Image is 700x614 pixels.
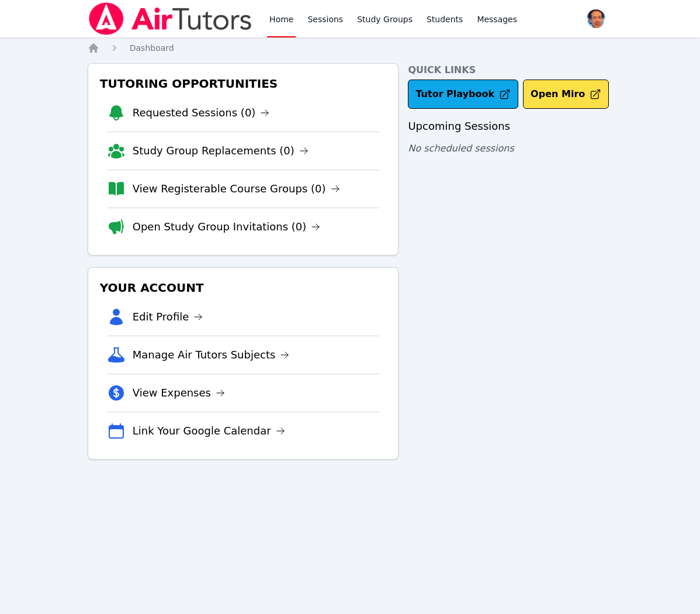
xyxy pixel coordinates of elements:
[130,43,174,53] span: Dashboard
[133,309,203,325] a: Edit Profile
[98,73,389,94] h3: Tutoring Opportunities
[477,13,517,25] span: Messages
[88,42,613,54] nav: Breadcrumb
[133,385,225,401] a: View Expenses
[133,423,285,439] a: Link Your Google Calendar
[133,143,309,159] a: Study Group Replacements (0)
[408,63,612,77] h4: Quick Links
[408,80,518,109] a: Tutor Playbook
[88,2,253,35] img: Air Tutors
[133,347,290,363] a: Manage Air Tutors Subjects
[133,181,340,197] a: View Registerable Course Groups (0)
[98,277,389,298] h3: Your Account
[523,80,609,109] button: Open Miro
[408,143,514,154] span: No scheduled sessions
[133,219,321,235] a: Open Study Group Invitations (0)
[130,42,174,54] a: Dashboard
[133,105,270,121] a: Requested Sessions (0)
[408,118,612,134] h3: Upcoming Sessions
